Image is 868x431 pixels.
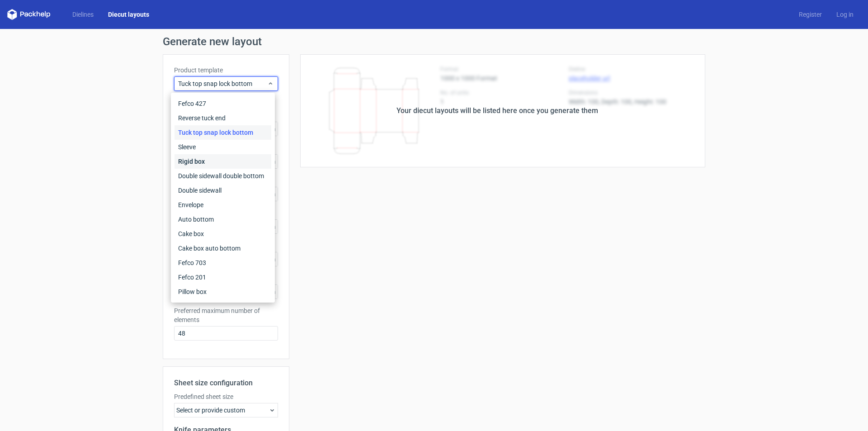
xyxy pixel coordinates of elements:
div: Double sidewall [175,183,271,198]
div: Rigid box [175,154,271,169]
a: Dielines [65,10,101,19]
div: Envelope [175,198,271,212]
div: Fefco 427 [175,96,271,111]
div: Sleeve [175,140,271,154]
a: Diecut layouts [101,10,156,19]
div: Fefco 703 [175,256,271,270]
label: Product template [174,66,278,75]
div: Reverse tuck end [175,111,271,125]
div: Cake box [175,227,271,241]
div: Fefco 201 [175,270,271,284]
div: Cake box auto bottom [175,241,271,256]
div: Auto bottom [175,212,271,227]
h1: Generate new layout [163,36,705,47]
div: Tuck top snap lock bottom [175,125,271,140]
label: Preferred maximum number of elements [174,306,278,324]
div: Your diecut layouts will be listed here once you generate them [396,105,598,116]
a: Register [792,10,829,19]
label: Predefined sheet size [174,392,278,401]
span: Tuck top snap lock bottom [178,79,267,88]
div: Select or provide custom [174,403,278,417]
a: Log in [829,10,861,19]
h2: Sheet size configuration [174,378,278,388]
div: Double sidewall double bottom [175,169,271,183]
div: Pillow box [175,284,271,299]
